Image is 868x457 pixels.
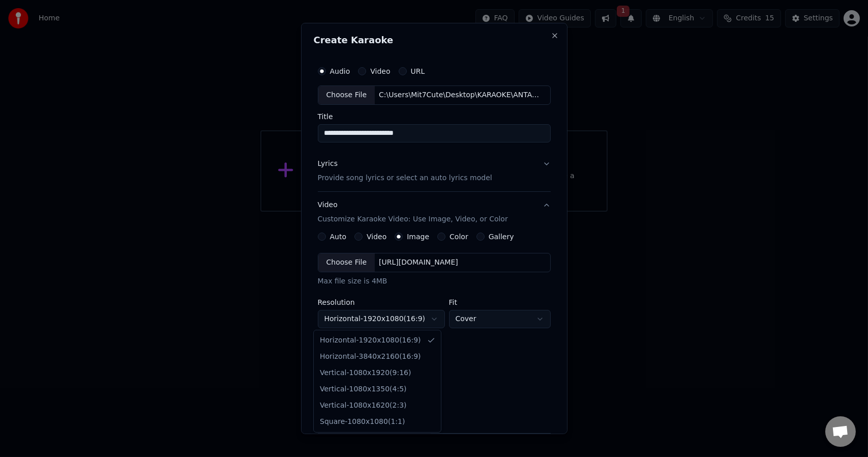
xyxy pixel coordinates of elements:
[320,368,411,378] div: Vertical - 1080 x 1920 ( 9 : 16 )
[320,384,407,394] div: Vertical - 1080 x 1350 ( 4 : 5 )
[320,417,405,427] div: Square - 1080 x 1080 ( 1 : 1 )
[320,335,421,346] div: Horizontal - 1920 x 1080 ( 16 : 9 )
[320,401,407,411] div: Vertical - 1080 x 1620 ( 2 : 3 )
[320,352,421,362] div: Horizontal - 3840 x 2160 ( 16 : 9 )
